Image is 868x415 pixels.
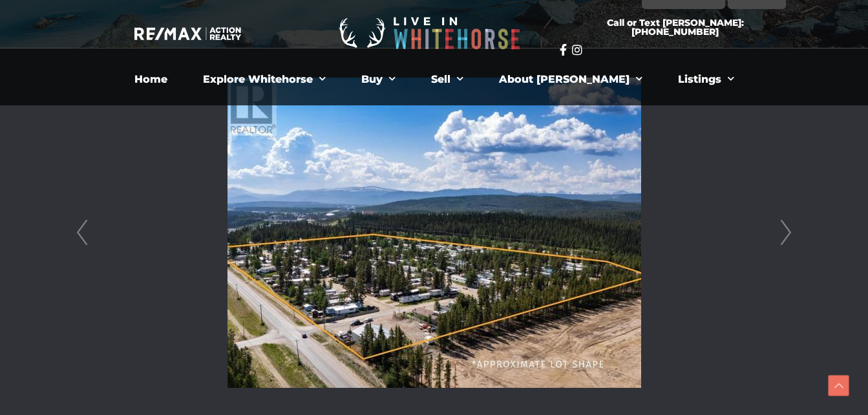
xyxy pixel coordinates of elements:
span: Call or Text [PERSON_NAME]: [PHONE_NUMBER] [575,18,776,36]
a: Home [125,67,177,92]
nav: Menu [79,67,790,92]
a: Call or Text [PERSON_NAME]: [PHONE_NUMBER] [560,10,791,44]
a: Explore Whitehorse [193,67,335,92]
a: Listings [668,67,744,92]
a: Buy [352,67,405,92]
a: Sell [421,67,473,92]
a: About [PERSON_NAME] [489,67,652,92]
img: 986 Range Road, Whitehorse, Yukon Y1A 4V1 - Photo 4 - 16583 [228,78,641,388]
